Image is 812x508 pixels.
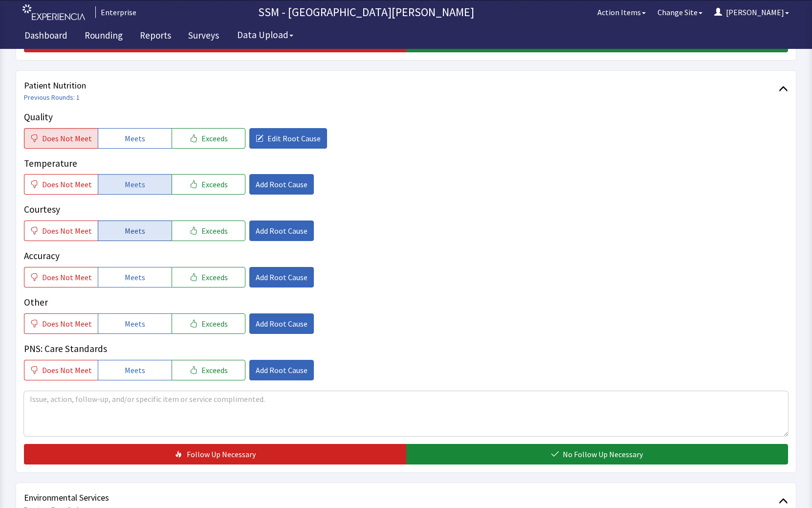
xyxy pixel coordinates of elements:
[24,79,779,92] span: Patient Nutrition
[24,221,98,241] button: Does Not Meet
[24,295,788,309] p: Other
[42,364,92,376] span: Does Not Meet
[42,178,92,190] span: Does Not Meet
[22,4,85,21] img: experiencia_logo.png
[201,364,228,376] span: Exceeds
[249,313,314,334] button: Add Root Cause
[24,313,98,334] button: Does Not Meet
[24,360,98,380] button: Does Not Meet
[98,360,172,380] button: Meets
[125,178,145,190] span: Meets
[652,2,708,22] button: Change Site
[98,128,172,149] button: Meets
[24,491,779,505] span: Environmental Services
[249,221,314,241] button: Add Root Cause
[98,313,172,334] button: Meets
[95,6,136,18] div: Enterprise
[231,26,299,44] button: Data Upload
[24,267,98,287] button: Does Not Meet
[249,128,327,149] button: Edit Root Cause
[256,178,307,190] span: Add Root Cause
[24,110,788,124] p: Quality
[24,249,788,263] p: Accuracy
[24,202,788,217] p: Courtesy
[708,2,795,22] button: [PERSON_NAME]
[24,128,98,149] button: Does Not Meet
[181,24,226,49] a: Surveys
[406,444,789,464] button: No Follow Up Necessary
[267,133,321,144] span: Edit Root Cause
[172,360,245,380] button: Exceeds
[201,318,228,330] span: Exceeds
[98,174,172,195] button: Meets
[201,133,228,144] span: Exceeds
[140,4,592,20] p: SSM - [GEOGRAPHIC_DATA][PERSON_NAME]
[132,24,178,49] a: Reports
[77,24,130,49] a: Rounding
[42,225,92,237] span: Does Not Meet
[172,313,245,334] button: Exceeds
[201,271,228,283] span: Exceeds
[125,133,145,144] span: Meets
[24,444,406,464] button: Follow Up Necessary
[42,133,92,144] span: Does Not Meet
[256,364,307,376] span: Add Root Cause
[24,174,98,195] button: Does Not Meet
[563,448,643,460] span: No Follow Up Necessary
[172,221,245,241] button: Exceeds
[249,267,314,287] button: Add Root Cause
[125,318,145,330] span: Meets
[42,318,92,330] span: Does Not Meet
[125,225,145,237] span: Meets
[125,364,145,376] span: Meets
[24,342,788,356] p: PNS: Care Standards
[256,318,307,330] span: Add Root Cause
[172,267,245,287] button: Exceeds
[249,360,314,380] button: Add Root Cause
[592,2,652,22] button: Action Items
[125,271,145,283] span: Meets
[249,174,314,195] button: Add Root Cause
[24,156,788,171] p: Temperature
[98,267,172,287] button: Meets
[187,448,256,460] span: Follow Up Necessary
[17,24,75,49] a: Dashboard
[256,271,307,283] span: Add Root Cause
[42,271,92,283] span: Does Not Meet
[172,128,245,149] button: Exceeds
[172,174,245,195] button: Exceeds
[98,221,172,241] button: Meets
[24,93,80,102] a: Previous Rounds: 1
[201,178,228,190] span: Exceeds
[256,225,307,237] span: Add Root Cause
[201,225,228,237] span: Exceeds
